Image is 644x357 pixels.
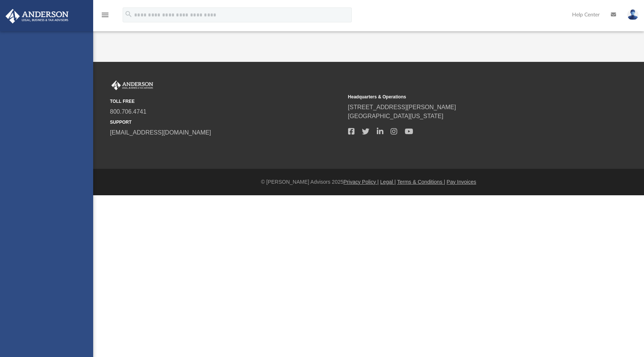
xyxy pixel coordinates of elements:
[101,14,110,19] a: menu
[110,80,155,90] img: Anderson Advisors Platinum Portal
[446,179,476,185] a: Pay Invoices
[348,104,456,110] a: [STREET_ADDRESS][PERSON_NAME]
[110,129,211,136] a: [EMAIL_ADDRESS][DOMAIN_NAME]
[348,94,581,100] small: Headquarters & Operations
[124,10,133,18] i: search
[110,119,343,126] small: SUPPORT
[93,178,644,186] div: © [PERSON_NAME] Advisors 2025
[101,10,110,19] i: menu
[110,108,146,115] a: 800.706.4741
[380,179,396,185] a: Legal |
[397,179,445,185] a: Terms & Conditions |
[110,98,343,105] small: TOLL FREE
[627,9,638,20] img: User Pic
[348,113,443,119] a: [GEOGRAPHIC_DATA][US_STATE]
[344,179,379,185] a: Privacy Policy |
[3,9,71,23] img: Anderson Advisors Platinum Portal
